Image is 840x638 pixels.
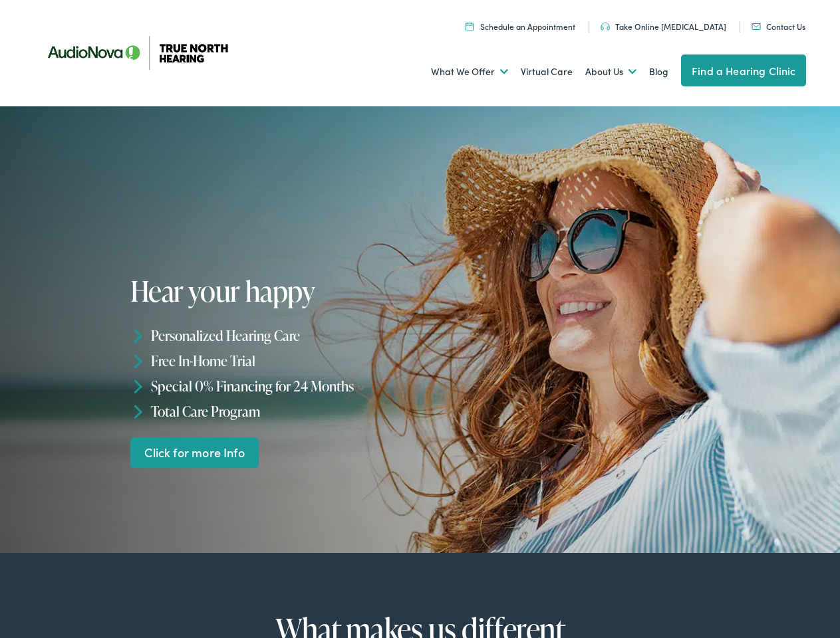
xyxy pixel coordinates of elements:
a: Schedule an Appointment [466,21,575,32]
a: About Us [585,47,636,96]
a: Find a Hearing Clinic [681,54,806,86]
img: Headphones icon in color code ffb348 [601,23,610,31]
li: Free In-Home Trial [130,348,424,373]
li: Special 0% Financing for 24 Months [130,373,424,399]
a: What We Offer [431,47,508,96]
a: Virtual Care [521,47,573,96]
li: Total Care Program [130,399,424,424]
a: Take Online [MEDICAL_DATA] [601,21,726,32]
img: Icon symbolizing a calendar in color code ffb348 [466,22,474,31]
a: Click for more Info [130,437,259,469]
li: Personalized Hearing Care [130,323,424,348]
a: Blog [649,47,668,96]
img: Mail icon in color code ffb348, used for communication purposes [752,23,761,30]
h1: Hear your happy [130,276,424,306]
a: Contact Us [752,21,805,32]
